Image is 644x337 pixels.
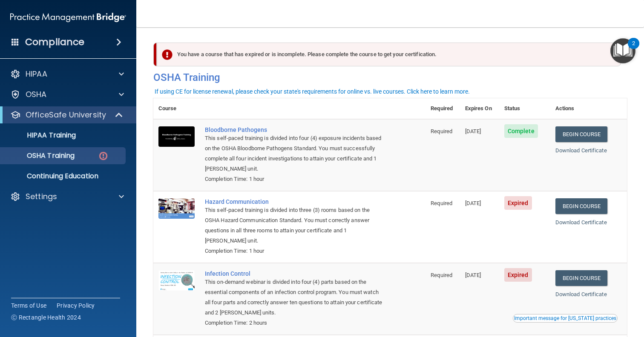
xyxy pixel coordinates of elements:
[431,200,452,206] span: Required
[6,172,122,180] p: Continuing Education
[465,200,481,206] span: [DATE]
[26,69,47,79] p: HIPAA
[601,278,634,311] iframe: Drift Widget Chat Controller
[205,133,383,174] div: This self-paced training is divided into four (4) exposure incidents based on the OSHA Bloodborne...
[153,98,200,119] th: Course
[460,98,499,119] th: Expires On
[205,205,383,246] div: This self-paced training is divided into three (3) rooms based on the OSHA Hazard Communication S...
[205,174,383,184] div: Completion Time: 1 hour
[465,128,481,134] span: [DATE]
[153,71,627,83] h4: OSHA Training
[205,318,383,328] div: Completion Time: 2 hours
[10,191,124,202] a: Settings
[465,272,481,278] span: [DATE]
[555,198,607,214] a: Begin Course
[205,246,383,256] div: Completion Time: 1 hour
[26,110,106,120] p: OfficeSafe University
[205,198,383,205] a: Hazard Communication
[10,69,124,79] a: HIPAA
[610,38,635,63] button: Open Resource Center, 2 new notifications
[26,89,47,100] p: OSHA
[425,98,460,119] th: Required
[6,131,76,140] p: HIPAA Training
[555,270,607,286] a: Begin Course
[513,314,618,323] button: Read this if you are a dental practitioner in the state of CA
[514,316,616,321] div: Important message for [US_STATE] practices
[11,301,46,310] a: Terms of Use
[98,151,109,161] img: danger-circle.6113f641.png
[57,301,95,310] a: Privacy Policy
[550,98,627,119] th: Actions
[499,98,550,119] th: Status
[431,272,452,278] span: Required
[205,126,383,133] a: Bloodborne Pathogens
[25,36,84,48] h4: Compliance
[555,126,607,142] a: Begin Course
[205,277,383,318] div: This on-demand webinar is divided into four (4) parts based on the essential components of an inf...
[555,147,607,154] a: Download Certificate
[10,9,126,26] img: PMB logo
[10,110,124,120] a: OfficeSafe University
[431,128,452,134] span: Required
[504,268,532,282] span: Expired
[26,191,57,202] p: Settings
[153,87,471,96] button: If using CE for license renewal, please check your state's requirements for online vs. live cours...
[155,89,470,94] div: If using CE for license renewal, please check your state's requirements for online vs. live cours...
[6,151,75,160] p: OSHA Training
[11,313,81,322] span: Ⓒ Rectangle Health 2024
[555,219,607,226] a: Download Certificate
[555,291,607,297] a: Download Certificate
[162,49,172,60] img: exclamation-circle-solid-danger.72ef9ffc.png
[504,196,532,210] span: Expired
[205,270,383,277] a: Infection Control
[157,43,621,66] div: You have a course that has expired or is incomplete. Please complete the course to get your certi...
[632,43,635,54] div: 2
[504,124,538,138] span: Complete
[10,89,124,100] a: OSHA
